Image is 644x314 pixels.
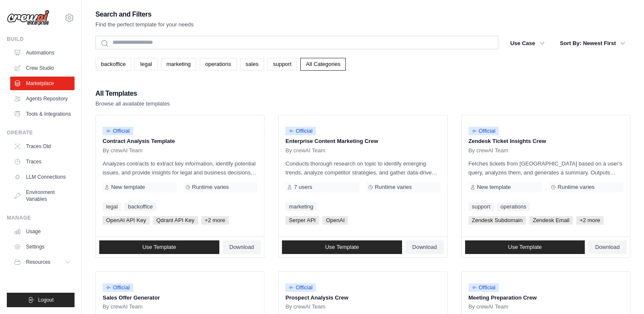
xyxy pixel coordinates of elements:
[469,147,509,154] span: By crewAI Team
[285,203,316,211] a: marketing
[558,184,595,191] span: Runtime varies
[469,216,526,225] span: Zendesk Subdomain
[103,203,121,211] a: legal
[7,36,75,43] div: Build
[469,283,499,292] span: Official
[103,159,257,177] p: Analyzes contracts to extract key information, identify potential issues, and provide insights fo...
[201,216,229,225] span: +2 more
[10,240,75,254] a: Settings
[469,303,509,310] span: By crewAI Team
[10,255,75,269] button: Resources
[300,58,346,71] a: All Categories
[135,58,157,71] a: legal
[285,159,440,177] p: Conducts thorough research on topic to identify emerging trends, analyze competitor strategies, a...
[529,216,573,225] span: Zendesk Email
[285,283,316,292] span: Official
[325,244,359,251] span: Use Template
[161,58,196,71] a: marketing
[10,107,75,121] a: Tools & Integrations
[230,244,254,251] span: Download
[103,127,133,135] span: Official
[124,203,156,211] a: backoffice
[192,184,229,191] span: Runtime varies
[95,58,131,71] a: backoffice
[465,240,585,254] a: Use Template
[38,297,54,303] span: Logout
[10,225,75,238] a: Usage
[267,58,297,71] a: support
[469,159,623,177] p: Fetches tickets from [GEOGRAPHIC_DATA] based on a user's query, analyzes them, and generates a su...
[412,244,437,251] span: Download
[294,184,312,191] span: 7 users
[505,36,550,51] button: Use Case
[497,203,530,211] a: operations
[200,58,237,71] a: operations
[10,77,75,90] a: Marketplace
[595,244,620,251] span: Download
[285,127,316,135] span: Official
[508,244,542,251] span: Use Template
[375,184,412,191] span: Runtime varies
[10,155,75,168] a: Traces
[7,129,75,136] div: Operate
[10,92,75,106] a: Agents Repository
[285,137,440,146] p: Enterprise Content Marketing Crew
[153,216,198,225] span: Qdrant API Key
[99,240,219,254] a: Use Template
[95,20,194,29] p: Find the perfect template for your needs
[26,259,50,265] span: Resources
[469,127,499,135] span: Official
[240,58,264,71] a: sales
[7,10,49,26] img: Logo
[477,184,511,191] span: New template
[103,216,149,225] span: OpenAI API Key
[469,137,623,146] p: Zendesk Ticket Insights Crew
[103,294,257,302] p: Sales Offer Generator
[7,293,75,307] button: Logout
[469,294,623,302] p: Meeting Preparation Crew
[285,294,440,302] p: Prospect Analysis Crew
[223,240,261,254] a: Download
[103,283,133,292] span: Official
[285,147,325,154] span: By crewAI Team
[405,240,444,254] a: Download
[103,137,257,146] p: Contract Analysis Template
[142,244,176,251] span: Use Template
[10,186,75,206] a: Environment Variables
[103,303,143,310] span: By crewAI Team
[10,46,75,60] a: Automations
[285,303,325,310] span: By crewAI Team
[10,61,75,75] a: Crew Studio
[95,100,170,108] p: Browse all available templates
[95,9,194,20] h2: Search and Filters
[7,214,75,221] div: Manage
[95,88,170,100] h2: All Templates
[285,216,319,225] span: Serper API
[103,147,143,154] span: By crewAI Team
[111,184,145,191] span: New template
[10,170,75,184] a: LLM Connections
[469,203,494,211] a: support
[322,216,348,225] span: OpenAI
[576,216,604,225] span: +2 more
[588,240,627,254] a: Download
[282,240,402,254] a: Use Template
[555,36,630,51] button: Sort By: Newest First
[10,140,75,153] a: Traces Old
